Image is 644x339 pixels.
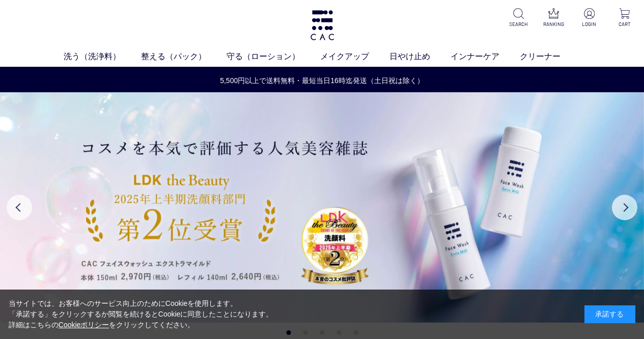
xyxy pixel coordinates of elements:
a: LOGIN [578,8,601,28]
a: 5,500円以上で送料無料・最短当日16時迄発送（土日祝は除く） [1,75,643,86]
a: 整える（パック） [141,50,227,63]
p: RANKING [542,20,565,28]
a: RANKING [542,8,565,28]
a: CART [613,8,636,28]
p: CART [613,20,636,28]
a: インナーケア [451,50,520,63]
div: 当サイトでは、お客様へのサービス向上のためにCookieを使用します。 「承諾する」をクリックするか閲覧を続けるとCookieに同意したことになります。 詳細はこちらの をクリックしてください。 [9,298,273,330]
button: Next [612,195,637,220]
p: SEARCH [507,20,530,28]
a: 日やけ止め [389,50,451,63]
div: 承諾する [584,305,635,323]
a: メイクアップ [320,50,389,63]
button: Previous [7,195,32,220]
p: LOGIN [578,20,601,28]
a: 守る（ローション） [227,50,320,63]
a: SEARCH [507,8,530,28]
a: クリーナー [520,50,581,63]
img: logo [309,10,335,40]
a: Cookieポリシー [59,321,109,329]
a: 洗う（洗浄料） [64,50,141,63]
